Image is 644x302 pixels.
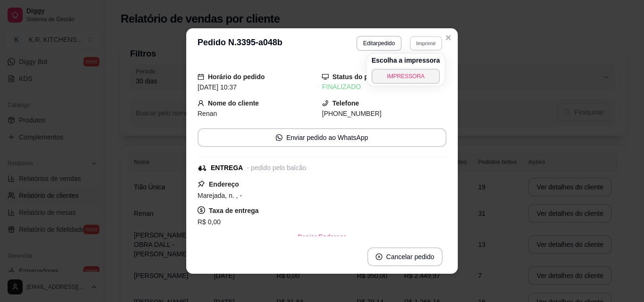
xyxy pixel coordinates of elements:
[209,180,239,188] strong: Endereço
[410,36,442,50] button: Imprimir
[372,56,440,65] h4: Escolha a impressora
[208,73,265,81] strong: Horário do pedido
[198,73,204,80] span: calendar
[209,207,259,214] strong: Taxa de entrega
[247,163,306,173] div: - pedido pelo balcão
[441,30,456,45] button: Close
[322,73,329,80] span: desktop
[198,100,204,106] span: user
[211,163,243,173] div: ENTREGA
[198,218,221,226] span: R$ 0,00
[372,69,440,84] button: IMPRESSORA
[356,36,401,51] button: Editarpedido
[198,110,217,117] span: Renan
[198,36,282,51] h3: Pedido N. 3395-a048b
[198,83,237,91] span: [DATE] 10:37
[376,253,382,260] span: close-circle
[322,100,329,106] span: phone
[198,206,205,214] span: dollar
[332,99,359,107] strong: Telefone
[198,180,205,188] span: pushpin
[322,82,446,92] div: FINALIZADO
[198,128,446,147] button: whats-appEnviar pedido ao WhatsApp
[367,247,443,266] button: close-circleCancelar pedido
[198,192,242,199] span: Marejada, n. , -
[276,134,282,141] span: whats-app
[322,110,381,117] span: [PHONE_NUMBER]
[289,228,354,246] button: Copiar Endereço
[332,73,386,81] strong: Status do pedido
[208,99,259,107] strong: Nome do cliente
